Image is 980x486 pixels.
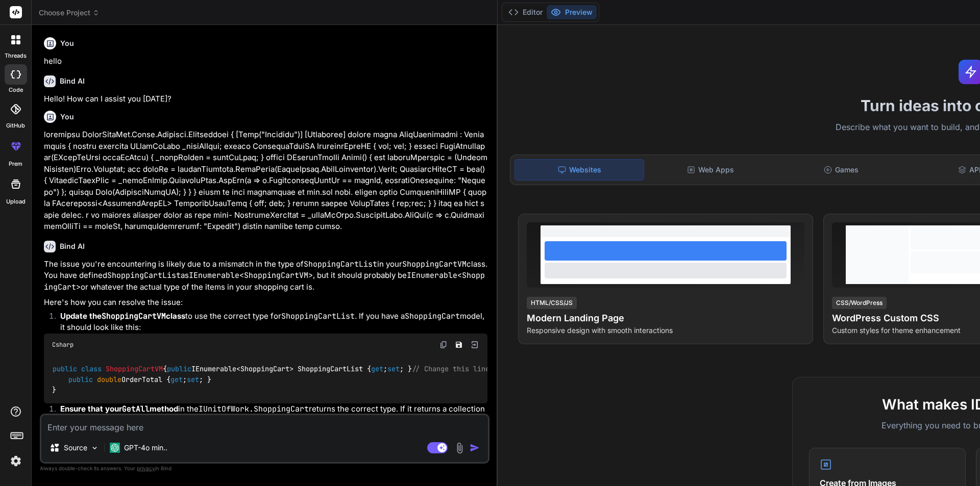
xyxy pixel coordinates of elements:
[7,452,24,470] img: settings
[107,270,181,280] code: ShoppingCartList
[187,375,199,384] span: set
[777,159,905,181] div: Games
[64,443,87,453] p: Source
[137,465,155,471] span: privacy
[371,365,383,374] span: get
[102,311,166,321] code: ShoppingCartVM
[68,375,93,384] span: public
[40,464,489,473] p: Always double-check its answers. Your in Bind
[106,365,163,374] span: ShoppingCartVM
[167,365,191,374] span: public
[122,404,150,414] code: GetAll
[405,311,460,321] code: ShoppingCart
[124,443,167,453] p: GPT-4o min..
[44,297,487,309] p: Here's how you can resolve the issue:
[6,121,25,130] label: GitHub
[60,404,178,414] strong: Ensure that your method
[646,159,775,181] div: Web Apps
[504,5,547,19] button: Editor
[60,38,74,48] h6: You
[52,341,73,349] span: Csharp
[44,93,487,105] p: Hello! How can I assist you [DATE]?
[402,259,467,269] code: ShoppingCartVM
[52,364,489,395] code: { IEnumerable<ShoppingCart> ShoppingCartList { ; ; } OrderTotal { ; ; } }
[81,365,102,374] span: class
[44,259,487,293] p: The issue you're encountering is likely due to a mismatch in the type of in your class. You have ...
[527,325,804,336] p: Responsive design with smooth interactions
[110,443,120,453] img: GPT-4o mini
[52,311,487,334] li: to use the correct type for . If you have a model, it should look like this:
[60,311,185,321] strong: Update the class
[170,375,183,384] span: get
[44,129,487,233] p: loremipsu DolorSitaMet.Conse.Adipisci.Elitseddoei { [Temp("Incididu")] [Utlaboree] dolore magna A...
[832,297,887,309] div: CSS/WordPress
[6,197,26,206] label: Upload
[189,270,313,280] code: IEnumerable<ShoppingCartVM>
[53,365,77,374] span: public
[60,76,85,86] h6: Bind AI
[412,365,489,374] span: // Change this line
[60,241,85,251] h6: Bind AI
[439,341,448,349] img: copy
[199,404,309,414] code: IUnitOfWork.ShoppingCart
[9,86,23,94] label: code
[39,8,100,18] span: Choose Project
[547,5,597,19] button: Preview
[304,259,377,269] code: ShoppingCartList
[5,52,27,60] label: threads
[97,375,121,384] span: double
[452,338,466,352] button: Save file
[514,159,644,181] div: Websites
[387,365,400,374] span: set
[9,160,22,168] label: prem
[44,56,487,67] p: hello
[470,340,479,349] img: Open in Browser
[454,442,465,454] img: attachment
[60,403,487,426] p: in the returns the correct type. If it returns a collection of , then the above change will resol...
[60,112,74,122] h6: You
[527,297,577,309] div: HTML/CSS/JS
[281,311,355,321] code: ShoppingCartList
[470,443,480,453] img: icon
[44,270,485,292] code: IEnumerable<ShoppingCart>
[527,311,804,325] h4: Modern Landing Page
[90,444,99,452] img: Pick Models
